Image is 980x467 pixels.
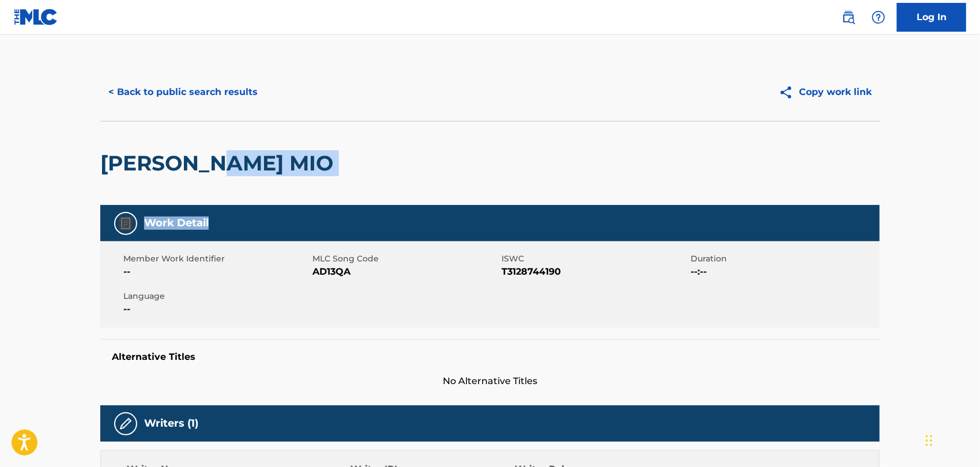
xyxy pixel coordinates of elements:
span: Member Work Identifier [123,253,310,265]
div: Help [867,6,890,29]
button: < Back to public search results [100,78,266,107]
h5: Work Detail [144,217,209,230]
span: AD13QA [312,265,499,279]
iframe: Chat Widget [922,412,980,467]
img: search [842,10,855,24]
span: T3128744190 [502,265,688,279]
span: Language [123,290,310,302]
h2: [PERSON_NAME] MIO [100,150,339,176]
span: -- [123,302,310,316]
img: Writers [119,417,133,431]
h5: Writers (1) [144,417,198,430]
img: help [872,10,885,24]
img: Work Detail [119,217,133,230]
span: ISWC [502,253,688,265]
span: -- [123,265,310,279]
img: MLC Logo [14,9,58,25]
div: Widget de chat [922,412,980,467]
div: Arrastrar [926,423,933,458]
button: Copy work link [771,78,880,107]
img: Copy work link [779,85,799,100]
span: No Alternative Titles [100,374,880,388]
a: Public Search [837,6,860,29]
h5: Alternative Titles [112,351,868,363]
span: MLC Song Code [312,253,499,265]
a: Log In [897,3,966,32]
span: Duration [691,253,877,265]
span: --:-- [691,265,877,279]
